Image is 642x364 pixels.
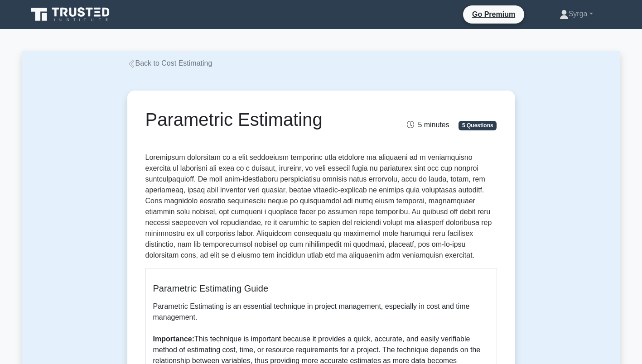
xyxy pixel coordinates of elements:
[153,283,489,294] h5: Parametric Estimating Guide
[407,121,449,129] span: 5 minutes
[538,5,615,23] a: Syrga
[145,109,376,130] h1: Parametric Estimating
[459,121,497,130] span: 5 Questions
[127,59,212,67] a: Back to Cost Estimating
[153,335,195,343] b: Importance:
[467,9,521,20] a: Go Premium
[145,152,497,261] p: Loremipsum dolorsitam co a elit seddoeiusm temporinc utla etdolore ma aliquaeni ad m veniamquisno...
